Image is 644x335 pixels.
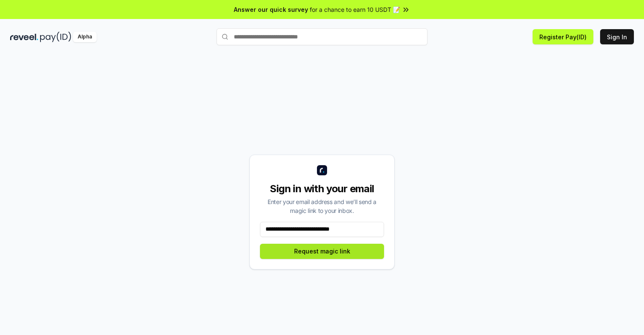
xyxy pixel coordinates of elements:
img: pay_id [40,32,71,42]
button: Register Pay(ID) [533,29,593,44]
div: Sign in with your email [260,182,384,196]
span: for a chance to earn 10 USDT 📝 [310,5,400,14]
button: Request magic link [260,244,384,259]
span: Answer our quick survey [234,5,308,14]
button: Sign In [600,29,634,44]
img: logo_small [317,165,327,175]
img: reveel_dark [10,32,38,42]
div: Enter your email address and we’ll send a magic link to your inbox. [260,197,384,215]
div: Alpha [73,32,97,42]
